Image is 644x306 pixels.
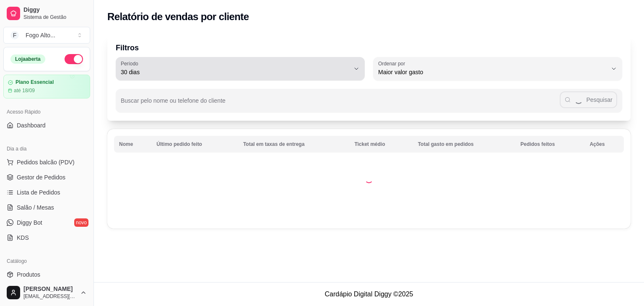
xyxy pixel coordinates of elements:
a: Gestor de Pedidos [3,171,90,184]
div: Acesso Rápido [3,105,90,119]
article: até 18/09 [14,87,35,94]
span: [PERSON_NAME] [23,285,77,293]
span: Dashboard [17,121,46,130]
div: Dia a dia [3,142,90,156]
button: Período30 dias [116,57,365,80]
button: [PERSON_NAME][EMAIL_ADDRESS][DOMAIN_NAME] [3,283,90,303]
span: Sistema de Gestão [23,14,87,21]
a: Salão / Mesas [3,201,90,214]
div: Fogo Alto ... [26,31,55,39]
a: Lista de Pedidos [3,186,90,199]
a: DiggySistema de Gestão [3,3,90,23]
div: Catálogo [3,254,90,268]
p: Filtros [116,42,622,54]
span: Pedidos balcão (PDV) [17,158,75,166]
span: Lista de Pedidos [17,188,60,197]
h2: Relatório de vendas por cliente [107,10,249,23]
span: [EMAIL_ADDRESS][DOMAIN_NAME] [23,293,77,300]
span: Produtos [17,270,40,279]
button: Pedidos balcão (PDV) [3,156,90,169]
button: Alterar Status [65,54,83,64]
a: Diggy Botnovo [3,216,90,229]
label: Ordenar por [378,60,408,67]
footer: Cardápio Digital Diggy © 2025 [94,282,644,306]
a: Plano Essencialaté 18/09 [3,75,90,99]
button: Ordenar porMaior valor gasto [373,57,622,80]
span: F [10,31,19,39]
span: Diggy Bot [17,218,42,227]
div: Loja aberta [10,54,45,64]
button: Select a team [3,27,90,44]
span: Diggy [23,6,87,14]
a: Produtos [3,268,90,281]
span: Maior valor gasto [378,68,607,76]
span: Gestor de Pedidos [17,173,65,182]
a: KDS [3,231,90,244]
a: Dashboard [3,119,90,132]
article: Plano Essencial [16,79,54,86]
span: 30 dias [121,68,350,76]
label: Período [121,60,141,67]
span: KDS [17,233,29,242]
input: Buscar pelo nome ou telefone do cliente [121,100,560,108]
div: Loading [365,175,373,183]
span: Salão / Mesas [17,203,54,212]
